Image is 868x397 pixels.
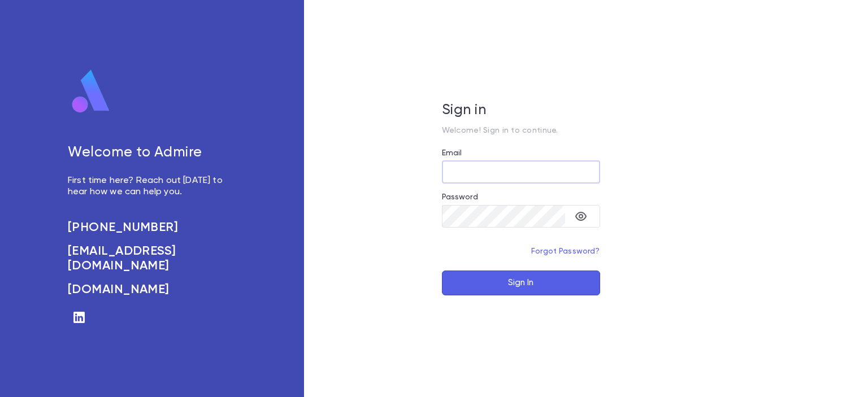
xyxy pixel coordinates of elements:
[531,247,600,255] a: Forgot Password?
[442,126,600,135] p: Welcome! Sign in to continue.
[442,193,478,202] label: Password
[442,102,600,119] h5: Sign in
[68,282,235,297] a: [DOMAIN_NAME]
[68,175,235,198] p: First time here? Reach out [DATE] to hear how we can help you.
[68,220,235,235] a: [PHONE_NUMBER]
[68,69,114,114] img: logo
[442,271,600,295] button: Sign In
[442,149,462,158] label: Email
[68,244,235,273] a: [EMAIL_ADDRESS][DOMAIN_NAME]
[570,205,592,228] button: toggle password visibility
[68,145,235,162] h5: Welcome to Admire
